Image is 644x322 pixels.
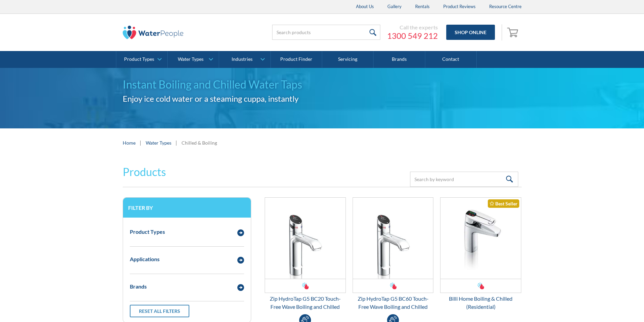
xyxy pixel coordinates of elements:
div: | [175,139,178,147]
img: Zip HydroTap G5 BC20 Touch-Free Wave Boiling and Chilled [265,198,345,279]
a: Brands [374,51,425,68]
h2: Enjoy ice cold water or a steaming cuppa, instantly [123,93,522,105]
a: Product Finder [271,51,322,68]
div: Applications [130,255,160,263]
a: Servicing [322,51,374,68]
div: Billi Home Boiling & Chilled (Residential) [440,295,521,311]
div: Call the experts [387,24,438,31]
img: Zip HydroTap G5 BC60 Touch-Free Wave Boiling and Chilled [353,198,433,279]
a: 1300 549 212 [387,31,438,41]
div: Product Types [130,228,165,236]
img: The Water People [123,26,184,39]
div: Product Types [124,56,154,62]
div: Industries [232,56,253,62]
a: Billi Home Boiling & Chilled (Residential)Best SellerBilli Home Boiling & Chilled (Residential) [440,197,521,311]
a: Zip HydroTap G5 BC60 Touch-Free Wave Boiling and ChilledZip HydroTap G5 BC60 Touch-Free Wave Boil... [353,197,434,311]
img: Billi Home Boiling & Chilled (Residential) [440,198,521,279]
a: Shop Online [446,25,495,40]
a: Water Types [146,139,171,146]
h3: Filter by [128,204,246,211]
a: Industries [219,51,270,68]
a: Open empty cart [505,24,522,41]
input: Search products [272,25,380,40]
iframe: podium webchat widget bubble [576,288,644,322]
a: Reset all filters [130,305,189,317]
a: Contact [425,51,477,68]
img: shopping cart [507,27,520,38]
div: Best Seller [488,199,519,208]
a: Home [123,139,136,146]
div: Water Types [178,56,204,62]
div: | [139,139,142,147]
div: Zip HydroTap G5 BC20 Touch-Free Wave Boiling and Chilled [265,295,346,311]
a: Product Types [116,51,167,68]
div: Brands [130,282,147,291]
h2: Products [123,164,166,180]
h1: Instant Boiling and Chilled Water Taps [123,76,522,93]
div: Chilled & Boiling [182,139,217,146]
div: Zip HydroTap G5 BC60 Touch-Free Wave Boiling and Chilled [353,295,434,311]
input: Search by keyword [410,172,518,187]
a: Zip HydroTap G5 BC20 Touch-Free Wave Boiling and ChilledZip HydroTap G5 BC20 Touch-Free Wave Boil... [265,197,346,311]
a: Water Types [168,51,219,68]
